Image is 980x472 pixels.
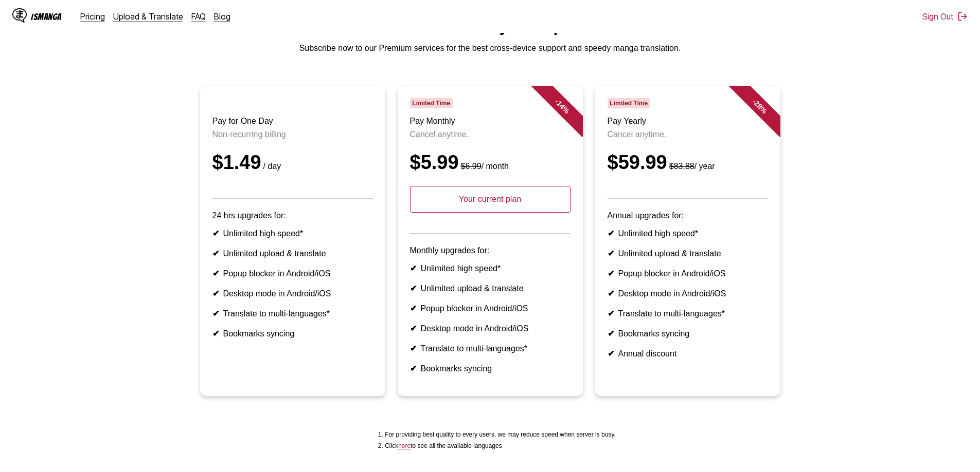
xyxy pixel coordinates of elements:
[212,229,373,238] li: Unlimited high speed*
[608,229,614,238] b: ✔
[461,162,482,171] s: $6.99
[212,229,219,238] b: ✔
[212,152,373,174] div: $1.49
[410,284,417,293] b: ✔
[608,117,768,126] h3: Pay Yearly
[957,11,968,22] img: Sign out
[398,442,411,449] a: Available languages
[608,229,768,238] li: Unlimited high speed*
[608,249,768,258] li: Unlimited upload & translate
[410,152,571,174] div: $5.99
[212,269,373,278] li: Popup blocker in Android/iOS
[212,289,373,298] li: Desktop mode in Android/iOS
[608,249,614,258] b: ✔
[728,75,790,137] div: - 28 %
[31,12,62,22] div: IsManga
[191,11,206,22] a: FAQ
[212,309,219,318] b: ✔
[212,329,219,338] b: ✔
[531,75,593,137] div: - 14 %
[261,162,281,171] small: / day
[410,304,417,313] b: ✔
[212,211,373,220] p: 24 hrs upgrades for:
[410,364,417,373] b: ✔
[410,364,571,373] li: Bookmarks syncing
[608,349,614,358] b: ✔
[608,152,768,174] div: $59.99
[212,309,373,318] li: Translate to multi-languages*
[212,289,219,298] b: ✔
[410,263,571,273] li: Unlimited high speed*
[608,269,614,278] b: ✔
[410,246,571,255] p: Monthly upgrades for:
[212,130,373,139] p: Non-recurring billing
[608,269,768,278] li: Popup blocker in Android/iOS
[385,431,616,438] li: For providing best quality to every users, we may reduce speed when server is busy.
[608,309,768,318] li: Translate to multi-languages*
[212,329,373,338] li: Bookmarks syncing
[608,98,650,108] span: Limited Time
[12,8,27,23] img: IsManga Logo
[212,249,219,258] b: ✔
[608,309,614,318] b: ✔
[212,249,373,258] li: Unlimited upload & translate
[410,186,571,213] p: Your current plan
[410,324,417,333] b: ✔
[12,8,80,25] a: IsManga LogoIsManga
[608,130,768,139] p: Cancel anytime.
[669,162,694,171] s: $83.88
[80,11,105,22] a: Pricing
[608,289,768,298] li: Desktop mode in Android/iOS
[410,344,571,353] li: Translate to multi-languages*
[410,117,571,126] h3: Pay Monthly
[922,11,968,22] button: Sign Out
[410,324,571,333] li: Desktop mode in Android/iOS
[410,130,571,139] p: Cancel anytime.
[608,329,614,338] b: ✔
[410,284,571,293] li: Unlimited upload & translate
[214,11,230,22] a: Blog
[113,11,183,22] a: Upload & Translate
[410,304,571,313] li: Popup blocker in Android/iOS
[608,289,614,298] b: ✔
[667,162,715,171] small: / year
[385,442,616,449] li: Click to see all the available languages
[410,344,417,353] b: ✔
[410,98,453,108] span: Limited Time
[8,44,972,53] p: Subscribe now to our Premium services for the best cross-device support and speedy manga translat...
[608,211,768,220] p: Annual upgrades for:
[459,162,509,171] small: / month
[212,117,373,126] h3: Pay for One Day
[608,349,768,358] li: Annual discount
[608,329,768,338] li: Bookmarks syncing
[212,269,219,278] b: ✔
[410,264,417,273] b: ✔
